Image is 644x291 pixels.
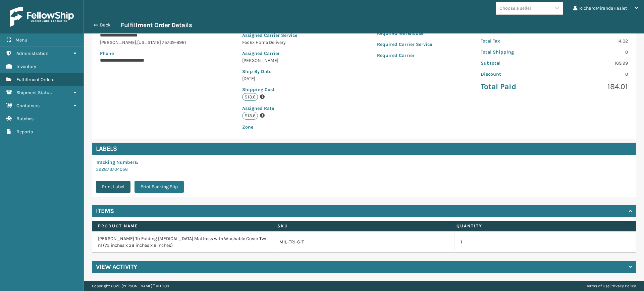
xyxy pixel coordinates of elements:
h4: Labels [92,143,636,155]
div: Choose a seller [499,5,531,12]
span: 75709-6961 [162,40,186,45]
span: Administration [16,51,48,56]
span: Reports [16,129,33,135]
p: [PERSON_NAME] [242,57,328,64]
h3: Fulfillment Order Details [121,21,192,29]
span: [US_STATE] [137,40,161,45]
p: FedEx Home Delivery [242,39,328,46]
p: Assigned Carrier [242,50,328,57]
td: 1 [454,231,636,253]
p: Zone [242,124,328,131]
span: Batches [16,116,34,122]
p: Total Tax [481,38,550,45]
p: Required Carrier [377,52,432,59]
h4: Items [96,207,114,215]
span: Containers [16,103,40,108]
p: Total Shipping [481,49,550,56]
label: Quantity [457,223,624,229]
a: Privacy Policy [610,284,636,288]
p: Discount [481,71,550,78]
a: 392873704056 [96,166,128,172]
p: Assigned Carrier Service [242,32,328,39]
span: Shipment Status [16,90,52,95]
p: Total Paid [481,82,550,92]
p: Required Carrier Service [377,41,432,48]
p: Phone [100,50,194,57]
img: logo [10,7,74,27]
p: Shipping Cost [242,86,328,93]
span: Tracking Numbers : [96,159,138,165]
p: [DATE] [242,75,328,82]
label: Product Name [98,223,265,229]
td: [PERSON_NAME] Tri Folding [MEDICAL_DATA] Mattress with Washable Cover Twinl (75 inches x 38 inche... [92,231,273,253]
p: 0 [558,71,628,78]
p: 14.02 [558,38,628,45]
span: [PERSON_NAME] [100,40,136,45]
p: Assigned Rate [242,105,328,112]
p: 169.99 [558,60,628,67]
p: 184.01 [558,82,628,92]
button: Print Label [96,181,130,193]
span: , [136,40,137,45]
span: Fulfillment Orders [16,77,54,82]
p: Subtotal [481,60,550,67]
p: $13.6 [242,112,258,120]
a: MIL-TRI-6-T [279,239,304,245]
h4: View Activity [96,263,137,271]
span: Inventory [16,64,36,69]
div: | [586,281,636,291]
label: SKU [277,223,444,229]
p: $13.6 [242,93,258,101]
span: Menu [15,37,27,43]
p: 0 [558,49,628,56]
a: Terms of Use [586,284,609,288]
p: Copyright 2023 [PERSON_NAME]™ v 1.0.188 [92,281,169,291]
p: Ship By Date [242,68,328,75]
button: Print Packing Slip [135,181,184,193]
button: Back [90,22,121,28]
